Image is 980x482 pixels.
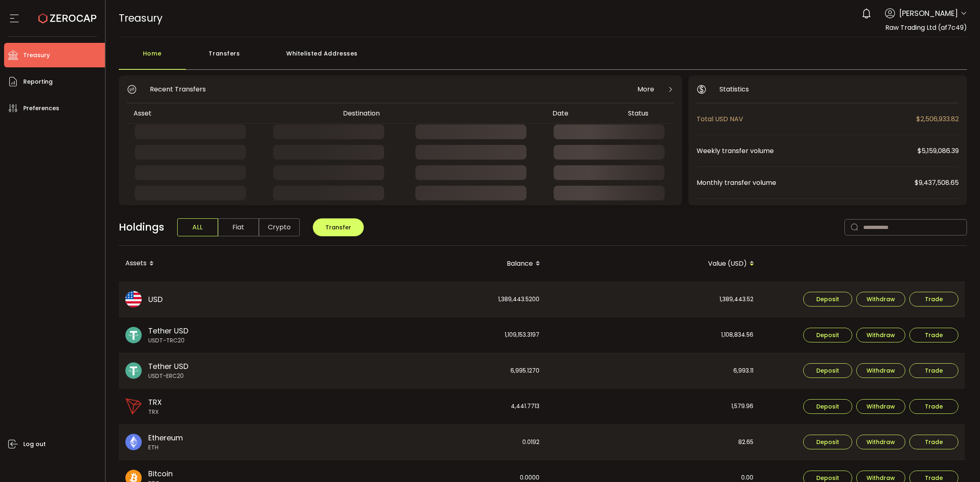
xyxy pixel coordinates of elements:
div: 1,389,443.52 [547,282,760,317]
button: Deposit [803,399,852,414]
span: Deposit [816,404,839,409]
span: USDT-ERC20 [148,372,188,380]
button: Withdraw [856,435,905,449]
span: Deposit [816,332,839,338]
img: usdt_portfolio.svg [125,327,142,343]
span: Bitcoin [148,468,173,479]
span: Trade [925,368,943,373]
span: Crypto [259,218,300,236]
span: Holdings [119,220,164,235]
button: Trade [909,435,958,449]
img: trx_portfolio.png [125,398,142,415]
span: Tether USD [148,361,188,372]
span: Reporting [23,76,53,88]
div: Balance [333,257,547,271]
span: Deposit [816,475,839,481]
span: More [637,84,654,94]
span: Preferences [23,102,59,114]
span: Deposit [816,296,839,302]
span: Withdraw [866,404,895,409]
iframe: Chat Widget [939,443,980,482]
span: ETH [148,443,183,452]
span: Weekly transfer volume [697,146,918,156]
span: TRX [148,408,162,416]
span: Withdraw [866,332,895,338]
button: Withdraw [856,363,905,378]
button: Deposit [803,363,852,378]
button: Withdraw [856,399,905,414]
span: $9,437,508.65 [915,178,959,188]
span: Trade [925,296,943,302]
img: usd_portfolio.svg [125,291,142,307]
div: 6,993.11 [547,353,760,389]
div: 1,108,834.56 [547,317,760,353]
button: Trade [909,399,958,414]
span: Withdraw [866,368,895,373]
div: 6,995.1270 [333,353,546,389]
span: USDT-TRC20 [148,336,188,345]
span: $2,506,933.82 [916,114,959,124]
span: Statistics [719,84,749,94]
span: Treasury [23,49,50,61]
img: usdt_portfolio.svg [125,362,142,379]
div: Assets [119,257,333,271]
div: Asset [127,109,336,118]
span: Withdraw [866,296,895,302]
span: TRX [148,397,162,408]
div: Value (USD) [547,257,761,271]
div: 1,579.96 [547,389,760,424]
button: Trade [909,363,958,378]
span: Trade [925,475,943,481]
div: Whitelisted Addresses [263,45,381,70]
button: Deposit [803,435,852,449]
button: Deposit [803,328,852,342]
button: Trade [909,328,958,342]
div: Destination [336,109,546,118]
span: $5,159,086.39 [918,146,959,156]
span: Monthly transfer volume [697,178,915,188]
div: 4,441.7713 [333,389,546,424]
span: Log out [23,438,46,450]
span: ALL [177,218,218,236]
div: Status [621,109,673,118]
div: 0.0192 [333,425,546,460]
div: Home [119,45,186,70]
span: Withdraw [866,439,895,445]
span: Tether USD [148,325,188,336]
div: 82.65 [547,425,760,460]
div: 1,389,443.5200 [333,282,546,317]
span: [PERSON_NAME] [899,8,958,19]
button: Withdraw [856,328,905,342]
div: Date [546,109,621,118]
span: Raw Trading Ltd (af7c49) [885,23,967,32]
button: Transfer [313,218,364,236]
span: Trade [925,332,943,338]
span: Deposit [816,439,839,445]
div: Transfers [186,45,263,70]
span: Trade [925,404,943,409]
span: Withdraw [866,475,895,481]
span: Treasury [119,11,163,25]
span: Transfer [325,223,351,231]
button: Trade [909,292,958,307]
button: Withdraw [856,292,905,307]
span: Total USD NAV [697,114,916,124]
span: Recent Transfers [150,84,206,94]
span: Trade [925,439,943,445]
span: Fiat [218,218,259,236]
button: Deposit [803,292,852,307]
span: Deposit [816,368,839,373]
div: 1,109,153.3197 [333,317,546,353]
img: eth_portfolio.svg [125,434,142,450]
span: USD [148,294,163,305]
span: Ethereum [148,432,183,443]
